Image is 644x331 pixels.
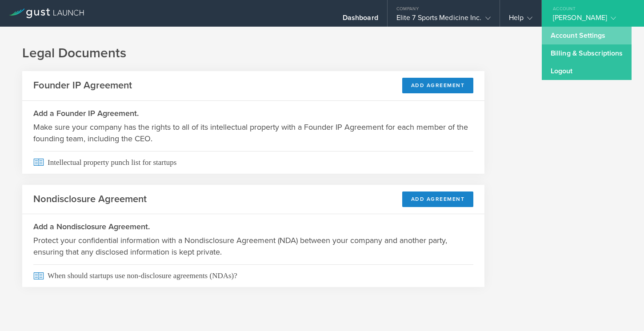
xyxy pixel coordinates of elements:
span: When should startups use non-disclosure agreements (NDAs)? [33,264,473,287]
div: Elite 7 Sports Medicine Inc. [396,13,491,27]
h1: Legal Documents [22,44,622,62]
span: Intellectual property punch list for startups [33,151,473,174]
iframe: Chat Widget [600,288,644,331]
a: Intellectual property punch list for startups [22,151,484,174]
button: Add Agreement [402,78,474,93]
p: Protect your confidential information with a Nondisclosure Agreement (NDA) between your company a... [33,235,473,258]
p: Make sure your company has the rights to all of its intellectual property with a Founder IP Agree... [33,121,473,144]
a: When should startups use non-disclosure agreements (NDAs)? [22,264,484,287]
div: [PERSON_NAME] [553,13,628,27]
div: Help [509,13,532,27]
h2: Nondisclosure Agreement [33,193,147,206]
div: Dashboard [343,13,378,27]
h3: Add a Nondisclosure Agreement. [33,221,473,232]
h2: Founder IP Agreement [33,79,132,92]
button: Add Agreement [402,191,474,207]
h3: Add a Founder IP Agreement. [33,108,473,119]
